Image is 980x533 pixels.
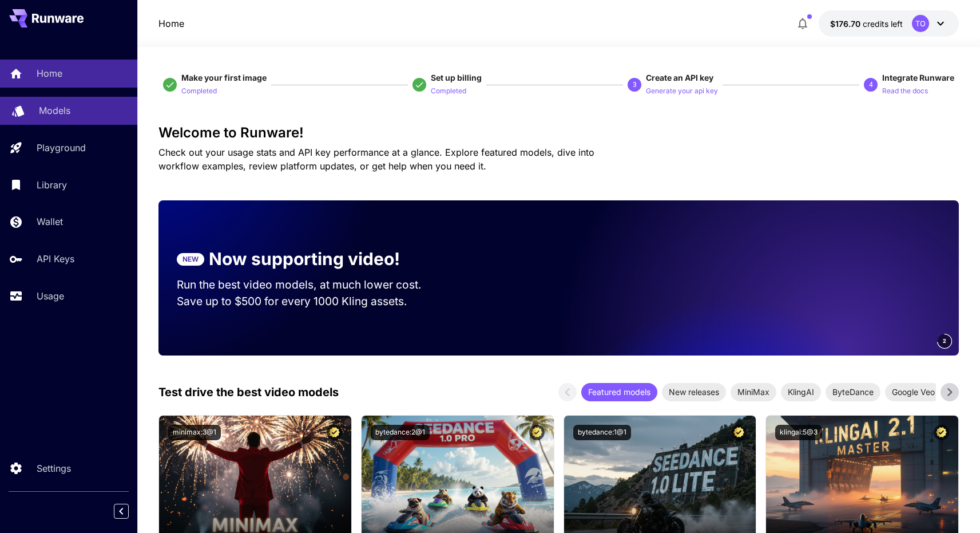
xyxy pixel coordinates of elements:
p: API Keys [37,252,74,266]
nav: breadcrumb [158,17,184,30]
p: 4 [869,80,873,90]
p: Completed [181,86,217,97]
span: Create an API key [646,73,713,82]
p: Usage [37,289,64,303]
span: 2 [943,337,946,345]
span: credits left [863,19,903,29]
p: Generate your api key [646,86,718,97]
p: Run the best video models, at much lower cost. [177,277,443,293]
span: ByteDance [826,386,880,398]
p: 3 [633,80,637,90]
p: Settings [37,461,71,475]
p: Models [39,104,70,117]
div: Featured models [581,383,657,401]
div: $176.70076 [830,18,903,30]
span: Integrate Runware [882,73,954,82]
div: ByteDance [826,383,880,401]
span: New releases [662,386,726,398]
button: Certified Model – Vetted for best performance and includes a commercial license. [934,425,949,440]
p: Save up to $500 for every 1000 Kling assets. [177,293,443,310]
button: Certified Model – Vetted for best performance and includes a commercial license. [327,425,342,440]
button: Certified Model – Vetted for best performance and includes a commercial license. [731,425,747,440]
button: bytedance:2@1 [371,425,430,440]
button: Completed [431,84,466,97]
span: Make your first image [181,73,267,82]
button: klingai:5@3 [775,425,822,440]
button: Collapse sidebar [114,504,129,519]
p: Library [37,178,67,192]
div: Google Veo [885,383,942,401]
button: $176.70076TO [819,10,959,37]
button: Read the docs [882,84,928,97]
span: MiniMax [731,386,776,398]
p: Read the docs [882,86,928,97]
span: KlingAI [781,386,821,398]
button: minimax:3@1 [168,425,221,440]
a: Home [158,17,184,30]
span: Google Veo [885,386,942,398]
h3: Welcome to Runware! [158,125,959,141]
p: Test drive the best video models [158,384,339,401]
p: Playground [37,141,86,155]
span: $176.70 [830,19,863,29]
div: MiniMax [731,383,776,401]
button: Generate your api key [646,84,718,97]
div: TO [912,15,929,32]
button: Certified Model – Vetted for best performance and includes a commercial license. [529,425,545,440]
p: NEW [182,254,199,264]
p: Wallet [37,215,63,228]
div: New releases [662,383,726,401]
button: Completed [181,84,217,97]
div: KlingAI [781,383,821,401]
p: Completed [431,86,466,97]
span: Set up billing [431,73,482,82]
p: Home [37,66,62,80]
span: Check out your usage stats and API key performance at a glance. Explore featured models, dive int... [158,147,594,172]
div: Collapse sidebar [122,501,137,522]
p: Now supporting video! [209,246,400,272]
button: bytedance:1@1 [573,425,631,440]
span: Featured models [581,386,657,398]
